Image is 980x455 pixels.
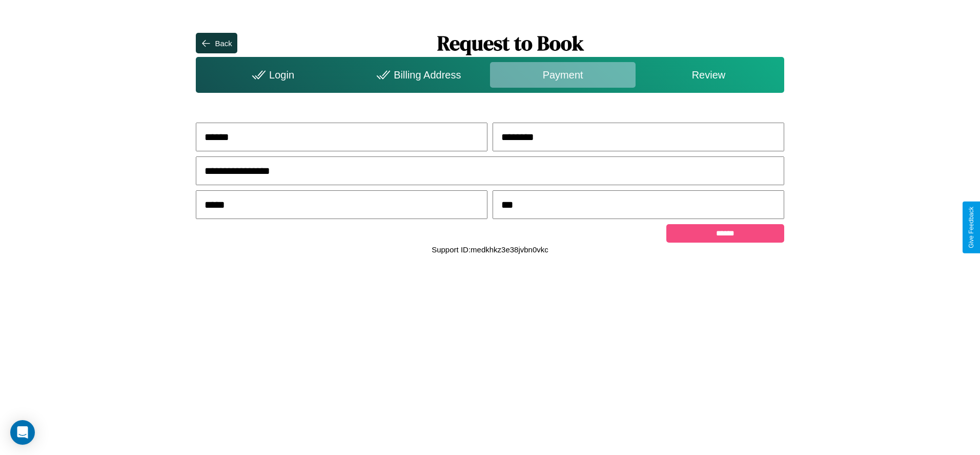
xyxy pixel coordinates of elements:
div: Open Intercom Messenger [10,420,35,445]
div: Payment [490,62,636,88]
div: Login [198,62,344,88]
div: Back [215,39,232,48]
p: Support ID: medkhkz3e38jvbn0vkc [432,243,548,256]
button: Back [196,33,237,53]
div: Review [636,62,781,88]
div: Billing Address [344,62,490,88]
h1: Request to Book [237,29,784,57]
div: Give Feedback [968,207,975,248]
